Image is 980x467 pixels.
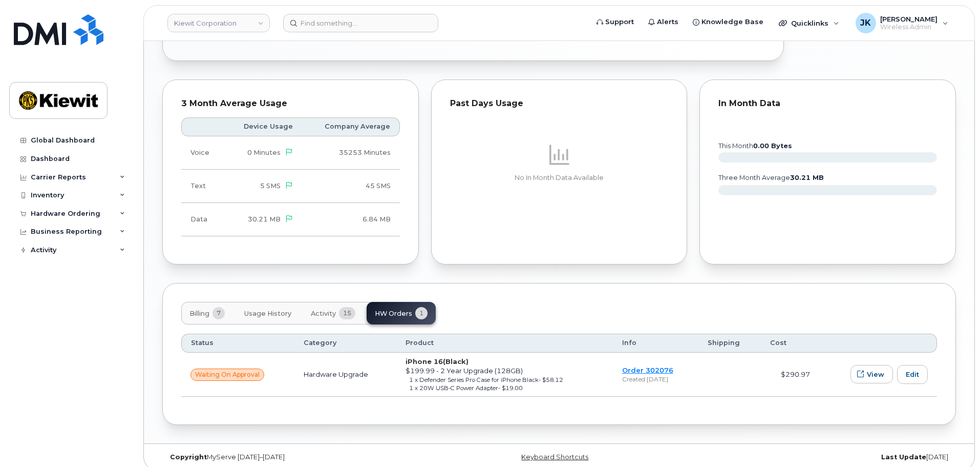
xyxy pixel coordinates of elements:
[589,12,641,32] a: Support
[718,174,824,181] text: three month average
[406,338,434,348] span: Product
[867,370,884,379] span: View
[181,203,224,236] td: Data
[283,14,438,32] input: Find something...
[304,338,336,348] span: Category
[622,375,689,383] div: Created [DATE]
[622,366,673,374] a: Order 302076
[539,376,563,383] span: - $58.12
[167,14,270,32] a: Kiewit Corporation
[244,310,291,318] span: Usage History
[224,117,302,136] th: Device Usage
[850,365,893,383] button: View
[247,149,281,156] span: 0 Minutes
[162,453,427,461] div: MyServe [DATE]–[DATE]
[718,142,792,150] text: this month
[409,376,604,384] div: 1 x Defender Series Pro Case for iPhone Black
[605,17,634,27] span: Support
[641,12,686,32] a: Alerts
[406,367,523,375] span: $199.99 - 2 Year Upgrade (128GB)
[521,453,588,461] a: Keyboard Shortcuts
[450,173,669,182] p: No In Month Data Available
[302,136,399,170] td: 35253 Minutes
[708,338,740,348] span: Shipping
[248,215,281,223] span: 30.21 MB
[406,357,468,366] strong: iPhone 16
[686,12,771,32] a: Knowledge Base
[860,17,871,29] span: JK
[880,23,938,31] span: Wireless Admin
[897,365,928,383] a: Edit
[881,453,926,461] strong: Last Update
[260,182,281,190] span: 5 SMS
[791,19,828,27] span: Quicklinks
[770,338,786,348] span: Cost
[622,338,636,348] span: Info
[498,384,523,392] span: - $19.00
[189,310,209,318] span: Billing
[339,307,355,319] span: 15
[212,307,225,319] span: 7
[294,353,396,397] td: Hardware Upgrade
[443,357,468,366] span: (Black)
[181,98,400,109] div: 3 Month Average Usage
[718,98,937,109] div: In Month Data
[753,142,792,150] tspan: 0.00 Bytes
[302,203,399,236] td: 6.84 MB
[302,117,399,136] th: Company Average
[848,13,955,33] div: Jamie Krussel
[691,453,956,461] div: [DATE]
[190,369,264,381] div: null&#013;
[191,338,214,348] span: Status
[195,370,260,379] span: Waiting On Approval
[935,422,972,459] iframe: Messenger Launcher
[450,98,669,109] div: Past Days Usage
[790,174,824,181] tspan: 30.21 MB
[657,17,678,27] span: Alerts
[701,17,763,27] span: Knowledge Base
[181,136,224,170] td: Voice
[761,353,819,397] td: $290.97
[170,453,207,461] strong: Copyright
[181,170,224,203] td: Text
[772,13,846,33] div: Quicklinks
[311,310,336,318] span: Activity
[409,384,604,392] div: 1 x 20W USB-C Power Adapter
[302,170,399,203] td: 45 SMS
[880,15,938,23] span: [PERSON_NAME]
